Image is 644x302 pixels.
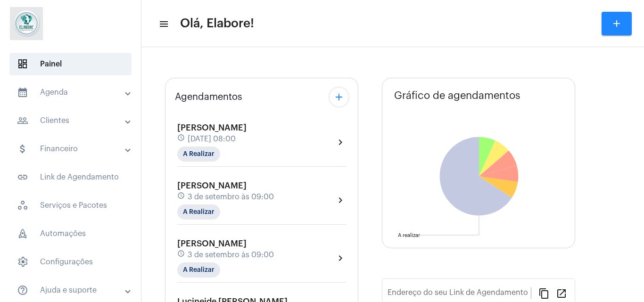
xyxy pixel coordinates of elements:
mat-icon: sidenav icon [158,18,168,30]
mat-chip: A Realizar [177,262,220,278]
mat-icon: add [333,91,345,103]
mat-icon: sidenav icon [17,285,28,296]
span: [PERSON_NAME] [177,239,247,248]
mat-expansion-panel-header: sidenav iconFinanceiro [6,138,141,160]
mat-icon: chevron_right [335,137,346,148]
mat-panel-title: Financeiro [17,143,126,155]
mat-icon: chevron_right [335,195,346,206]
mat-panel-title: Clientes [17,115,126,126]
span: Agendamentos [175,92,242,102]
mat-chip: A Realizar [177,204,220,220]
span: Gráfico de agendamentos [394,90,520,101]
span: [PERSON_NAME] [177,181,247,190]
span: [DATE] 08:00 [188,135,236,143]
mat-icon: chevron_right [335,253,346,264]
mat-expansion-panel-header: sidenav iconAgenda [6,81,141,104]
mat-icon: sidenav icon [17,171,28,183]
mat-panel-title: Ajuda e suporte [17,285,126,296]
mat-expansion-panel-header: sidenav iconAjuda e suporte [6,279,141,302]
mat-icon: sidenav icon [17,143,28,155]
mat-icon: sidenav icon [17,115,28,126]
span: sidenav icon [17,58,28,70]
span: Painel [9,53,132,75]
mat-icon: schedule [177,192,186,202]
span: sidenav icon [17,228,28,239]
span: sidenav icon [17,256,28,268]
mat-icon: schedule [177,250,186,260]
mat-icon: open_in_new [556,287,567,299]
span: 3 de setembro às 09:00 [188,193,274,201]
input: Link [388,290,531,299]
mat-expansion-panel-header: sidenav iconClientes [6,109,141,132]
span: [PERSON_NAME] [177,123,247,132]
mat-icon: add [611,18,622,29]
span: Serviços e Pacotes [9,194,132,217]
mat-panel-title: Agenda [17,87,126,98]
mat-icon: content_copy [538,287,550,299]
span: Link de Agendamento [9,166,132,188]
mat-icon: schedule [177,134,186,144]
img: 4c6856f8-84c7-1050-da6c-cc5081a5dbaf.jpg [8,5,45,42]
span: Automações [9,222,132,245]
mat-chip: A Realizar [177,147,220,162]
span: sidenav icon [17,200,28,211]
span: 3 de setembro às 09:00 [188,251,274,259]
span: Olá, Elabore! [180,16,254,31]
text: A realizar [398,233,420,238]
span: Configurações [9,251,132,273]
mat-icon: sidenav icon [17,87,28,98]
